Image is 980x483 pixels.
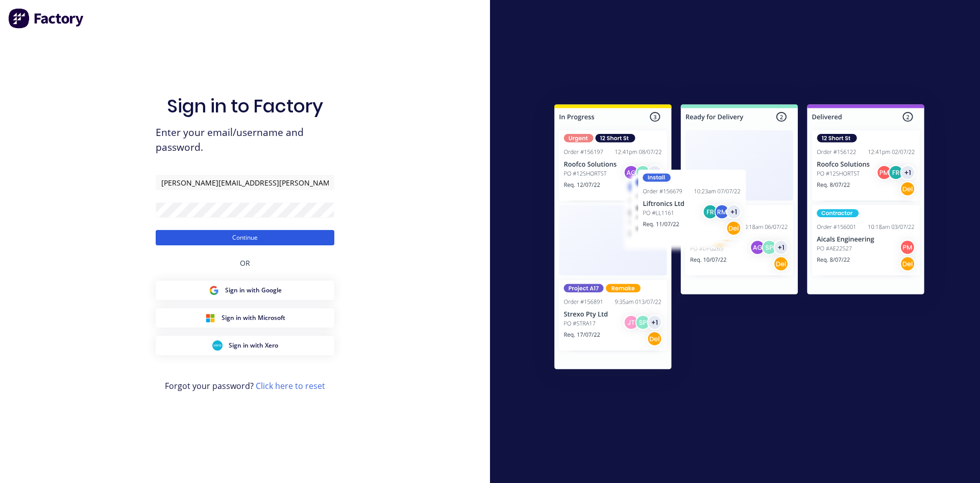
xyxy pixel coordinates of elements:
button: Google Sign inSign in with Google [156,281,334,300]
button: Xero Sign inSign in with Xero [156,336,334,355]
a: Click here to reset [256,380,325,392]
img: Sign in [532,84,947,394]
img: Factory [8,8,85,29]
img: Xero Sign in [212,340,223,351]
span: Sign in with Xero [229,341,278,350]
h1: Sign in to Factory [167,95,323,117]
button: Continue [156,230,334,245]
span: Forgot your password? [165,380,325,392]
span: Sign in with Microsoft [222,313,285,323]
img: Google Sign in [209,285,219,295]
div: OR [240,245,250,281]
span: Enter your email/username and password. [156,125,334,155]
span: Sign in with Google [225,286,282,295]
button: Microsoft Sign inSign in with Microsoft [156,308,334,328]
img: Microsoft Sign in [205,313,215,323]
input: Email/Username [156,175,334,190]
